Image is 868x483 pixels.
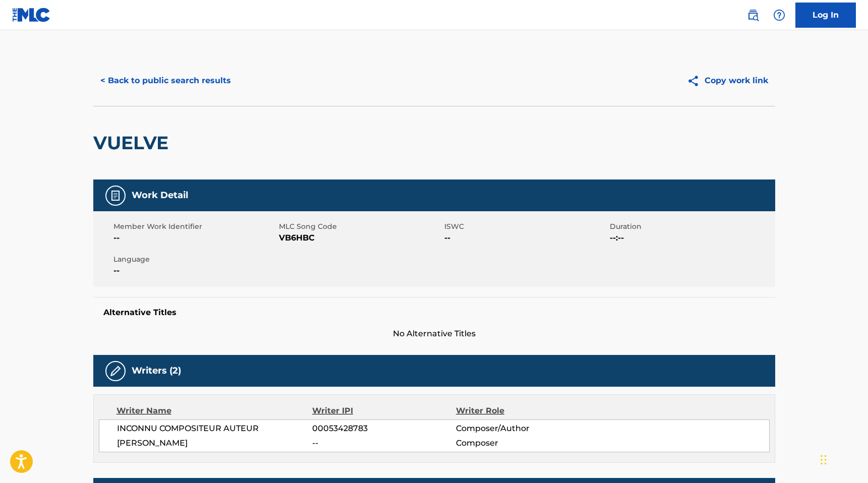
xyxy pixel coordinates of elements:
[312,422,455,435] span: 00053428783
[12,8,51,22] img: MLC Logo
[773,9,785,21] img: help
[109,365,122,377] img: Writers
[818,435,868,483] iframe: Chat Widget
[109,190,122,202] img: Work Detail
[687,75,705,87] img: Copy work link
[93,328,775,340] span: No Alternative Titles
[743,5,763,25] a: Public Search
[117,437,313,449] span: [PERSON_NAME]
[821,445,827,475] div: Drag
[680,68,775,93] button: Copy work link
[456,422,587,435] span: Composer/Author
[117,405,313,417] div: Writer Name
[279,221,442,232] span: MLC Song Code
[113,254,276,265] span: Language
[93,132,173,154] h2: VUELVE
[113,221,276,232] span: Member Work Identifier
[113,232,276,244] span: --
[610,232,773,244] span: --:--
[747,9,759,21] img: search
[795,3,856,28] a: Log In
[312,405,456,417] div: Writer IPI
[103,308,765,318] h5: Alternative Titles
[279,232,442,244] span: VB6HBC
[769,5,789,25] div: Help
[610,221,773,232] span: Duration
[312,437,455,449] span: --
[132,190,188,201] h5: Work Detail
[132,365,181,377] h5: Writers (2)
[456,405,587,417] div: Writer Role
[113,265,276,277] span: --
[117,422,313,435] span: INCONNU COMPOSITEUR AUTEUR
[93,68,238,93] button: < Back to public search results
[456,437,587,449] span: Composer
[444,232,607,244] span: --
[444,221,607,232] span: ISWC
